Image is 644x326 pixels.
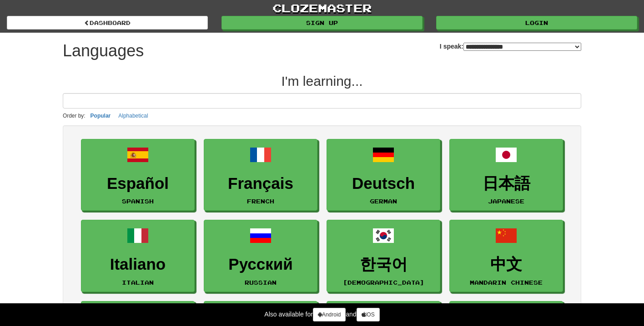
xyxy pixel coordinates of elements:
h3: Français [209,175,312,193]
button: Popular [88,111,114,121]
a: ItalianoItalian [81,220,195,292]
small: [DEMOGRAPHIC_DATA] [343,279,424,286]
small: Japanese [488,198,524,204]
small: Italian [122,279,154,286]
h3: 한국어 [332,256,435,273]
a: Android [313,308,346,321]
h2: I'm learning... [63,74,581,89]
a: DeutschGerman [327,139,440,211]
small: Mandarin Chinese [470,279,543,286]
small: Russian [245,279,277,286]
h1: Languages [63,42,144,60]
button: Alphabetical [116,111,151,121]
a: 中文Mandarin Chinese [449,220,563,292]
a: iOS [357,308,380,321]
a: EspañolSpanish [81,139,195,211]
a: FrançaisFrench [204,139,317,211]
small: French [247,198,274,204]
a: 한국어[DEMOGRAPHIC_DATA] [327,220,440,292]
h3: Deutsch [332,175,435,193]
a: РусскийRussian [204,220,317,292]
h3: Русский [209,256,312,273]
a: dashboard [7,16,208,30]
select: I speak: [463,43,581,51]
small: Spanish [122,198,154,204]
h3: 中文 [454,256,558,273]
a: Login [436,16,637,30]
a: 日本語Japanese [449,139,563,211]
small: German [370,198,397,204]
h3: Español [86,175,190,193]
label: I speak: [440,42,581,51]
h3: Italiano [86,256,190,273]
small: Order by: [63,113,86,119]
a: Sign up [221,16,423,30]
h3: 日本語 [454,175,558,193]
